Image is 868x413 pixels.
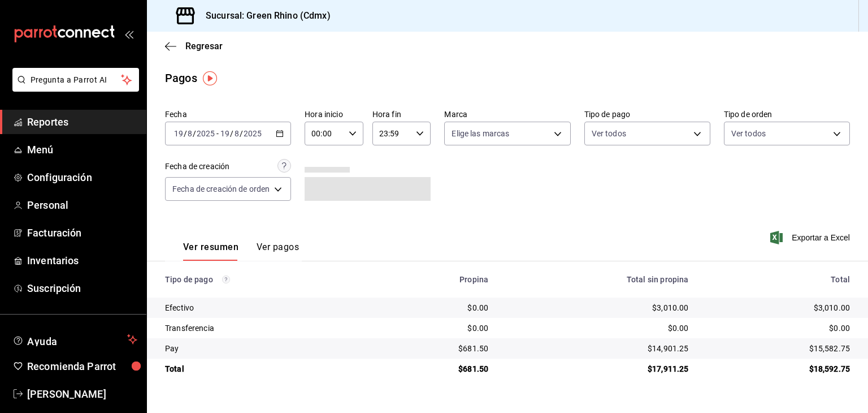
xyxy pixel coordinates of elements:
div: Total [165,363,368,375]
span: Personal [27,197,137,213]
div: $0.00 [706,322,850,334]
label: Hora inicio [305,110,363,118]
span: Ver todos [731,128,766,139]
label: Fecha [165,110,291,118]
div: Total [706,275,850,284]
button: Regresar [165,41,223,51]
div: Pagos [165,70,197,87]
div: $3,010.00 [706,302,850,313]
div: Tipo de pago [165,275,368,284]
span: [PERSON_NAME] [27,386,137,402]
input: -- [187,129,193,138]
a: Pregunta a Parrot AI [8,82,139,94]
span: Suscripción [27,281,137,296]
span: / [240,129,243,138]
span: Configuración [27,170,137,185]
div: Efectivo [165,302,368,313]
label: Tipo de pago [584,110,710,118]
button: Ver resumen [183,242,238,261]
div: $681.50 [386,343,488,354]
span: Fecha de creación de orden [172,183,270,195]
button: Pregunta a Parrot AI [12,68,139,92]
div: navigation tabs [183,242,299,261]
span: Ver todos [592,128,626,139]
span: Inventarios [27,253,137,268]
div: $0.00 [506,322,688,334]
div: $14,901.25 [506,343,688,354]
div: $681.50 [386,363,488,375]
div: Total sin propina [506,275,688,284]
input: -- [173,129,184,138]
span: Reportes [27,114,137,130]
h3: Sucursal: Green Rhino (Cdmx) [197,9,331,23]
span: - [216,129,219,138]
div: $17,911.25 [506,363,688,375]
span: Elige las marcas [452,128,509,139]
div: $15,582.75 [706,343,850,354]
input: ---- [243,129,262,138]
input: ---- [196,129,215,138]
span: / [230,129,233,138]
div: Propina [386,275,488,284]
label: Hora fin [372,110,431,118]
div: Fecha de creación [165,161,229,173]
span: Regresar [185,41,223,51]
div: $0.00 [386,322,488,334]
div: $18,592.75 [706,363,850,375]
button: open_drawer_menu [124,29,133,38]
label: Tipo de orden [724,110,850,118]
span: Ayuda [27,333,123,346]
label: Marca [444,110,570,118]
div: $3,010.00 [506,302,688,313]
button: Exportar a Excel [772,231,850,244]
span: / [193,129,196,138]
span: Facturación [27,225,137,240]
input: -- [234,129,240,138]
div: Transferencia [165,322,368,334]
span: Menú [27,142,137,157]
img: Tooltip marker [203,71,217,85]
input: -- [220,129,230,138]
div: $0.00 [386,302,488,313]
span: Recomienda Parrot [27,359,137,374]
svg: Los pagos realizados con Pay y otras terminales son montos brutos. [222,276,230,283]
span: Pregunta a Parrot AI [31,74,121,86]
span: / [184,129,187,138]
div: Pay [165,343,368,354]
button: Ver pagos [257,242,299,261]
